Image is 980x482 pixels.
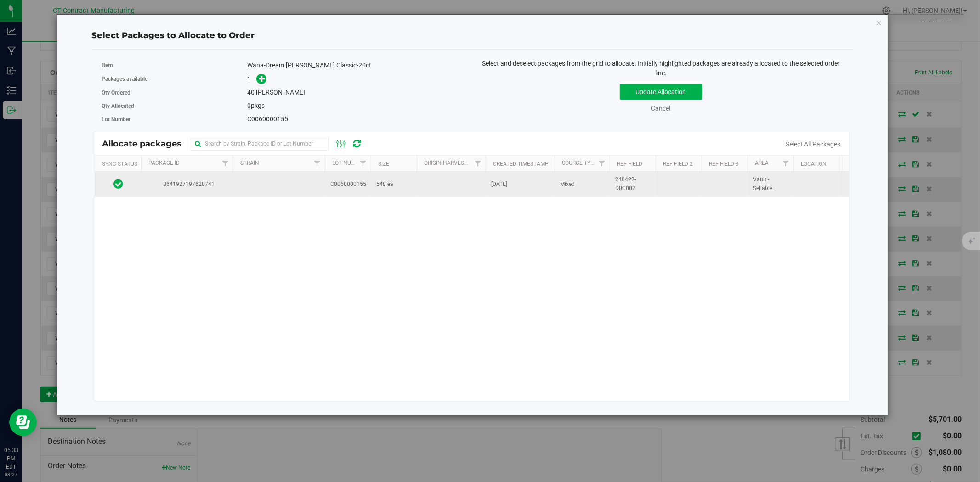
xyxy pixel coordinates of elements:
span: Mixed [560,180,575,189]
a: Ref Field 3 [709,161,739,167]
a: Package Id [149,160,180,166]
a: Select All Packages [786,140,840,148]
a: Area [755,160,769,166]
a: Cancel [651,105,671,112]
span: 0 [247,102,251,109]
a: Filter [595,156,610,171]
span: 1 [247,75,251,83]
a: Ref Field [617,161,643,167]
span: Select and deselect packages from the grid to allocate. Initially highlighted packages are alread... [482,60,840,77]
label: Lot Number [102,115,247,123]
a: Lot Number [333,160,366,166]
span: [DATE] [491,180,507,189]
span: 40 [247,89,255,96]
span: pkgs [247,102,265,109]
a: Filter [218,156,233,171]
a: Source Type [562,160,598,166]
a: Filter [778,156,793,171]
label: Item [102,61,247,69]
button: Update Allocation [620,84,702,100]
span: 8641927197628741 [147,180,227,189]
span: 240422-DBC002 [615,175,650,193]
a: Filter [470,156,486,171]
a: Sync Status [102,161,138,167]
span: Vault - Sellable [753,175,788,193]
span: C0060000155 [330,180,366,189]
span: Allocate packages [102,139,191,149]
span: C0060000155 [247,115,288,123]
label: Packages available [102,75,247,83]
input: Search by Strain, Package ID or Lot Number [191,137,329,151]
span: 548 ea [376,180,393,189]
a: Size [379,161,390,167]
a: Filter [310,156,325,171]
label: Qty Allocated [102,102,247,110]
div: Wana-Dream [PERSON_NAME] Classic-20ct [247,61,465,70]
iframe: Resource center [9,409,37,436]
div: Select Packages to Allocate to Order [91,29,853,42]
a: Filter [356,156,371,171]
a: Created Timestamp [493,161,549,167]
label: Qty Ordered [102,89,247,97]
a: Strain [241,160,260,166]
a: Ref Field 2 [663,161,693,167]
span: In Sync [113,178,123,191]
span: [PERSON_NAME] [256,89,305,96]
a: Location [801,161,827,167]
a: Origin Harvests [425,160,471,166]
